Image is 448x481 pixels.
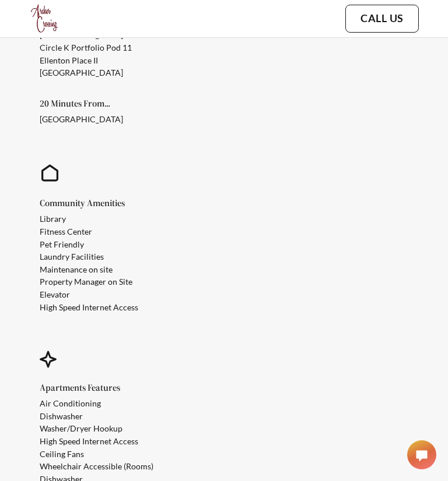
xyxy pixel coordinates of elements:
li: Laundry Facilities [40,250,138,263]
li: Dishwasher [40,410,153,423]
li: High Speed Internet Access [40,301,138,314]
img: logo.png [29,3,61,34]
button: Call Us [345,5,419,33]
li: [GEOGRAPHIC_DATA] [40,113,123,126]
li: [GEOGRAPHIC_DATA] [40,66,254,79]
li: Elevator [40,288,138,301]
li: Air Conditioning [40,397,153,410]
li: Pet Friendly [40,238,138,251]
h5: Community Amenities [40,197,157,208]
li: Maintenance on site [40,263,138,276]
li: Washer/Dryer Hookup [40,422,153,435]
li: Circle K Portfolio Pod 11 [40,41,254,54]
li: Wheelchair Accessible (Rooms) [40,460,153,473]
li: Fitness Center [40,225,138,238]
li: High Speed Internet Access [40,435,153,448]
li: Ellenton Place II [40,54,254,67]
li: Ceiling Fans [40,448,153,461]
h5: Apartments Features [40,382,172,392]
h5: 20 Minutes From... [40,98,142,108]
li: Property Manager on Site [40,275,138,288]
a: Call Us [360,12,404,25]
li: Library [40,213,138,225]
